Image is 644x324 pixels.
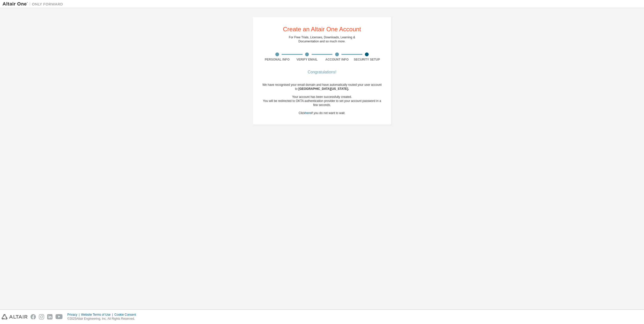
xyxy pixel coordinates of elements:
[39,314,44,319] img: instagram.svg
[292,58,322,62] div: Verify Email
[289,35,355,43] div: For Free Trials, Licenses, Downloads, Learning & Documentation and so much more.
[67,317,139,321] p: © 2025 Altair Engineering, Inc. All Rights Reserved.
[262,99,382,107] div: You will be redirected to OKTA authentication provider to set your account password in a few seco...
[81,313,114,317] div: Website Terms of Use
[3,2,66,7] img: Altair One
[262,71,382,74] div: Congratulations!
[322,58,352,62] div: Account Info
[56,314,63,319] img: youtube.svg
[31,314,36,319] img: facebook.svg
[114,313,139,317] div: Cookie Consent
[352,58,382,62] div: Security Setup
[67,313,81,317] div: Privacy
[298,87,349,91] span: [GEOGRAPHIC_DATA][US_STATE] .
[305,111,311,115] a: here
[283,26,361,32] div: Create an Altair One Account
[262,95,382,99] div: Your account has been successfully created.
[47,314,52,319] img: linkedin.svg
[2,314,28,319] img: altair_logo.svg
[262,58,292,62] div: Personal Info
[262,83,382,115] div: We have recognised your email domain and have automatically routed your user account to Click if ...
